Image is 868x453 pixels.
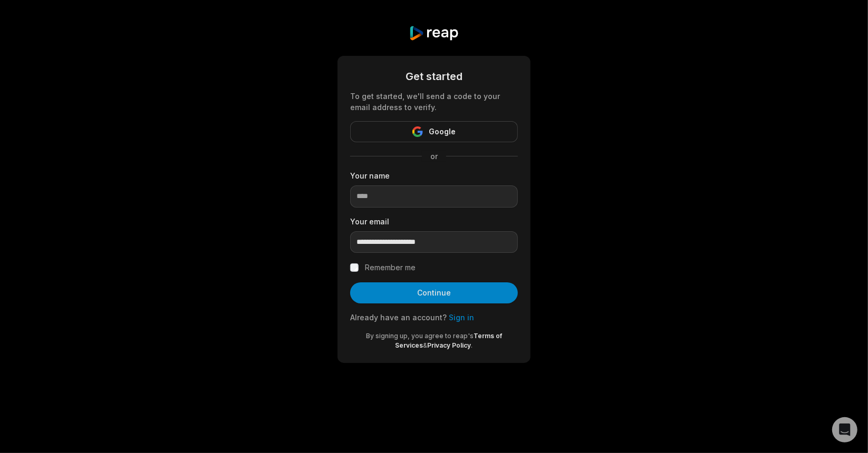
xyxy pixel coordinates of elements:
[350,282,518,303] button: Continue
[409,25,459,41] img: reap
[422,151,446,162] span: or
[429,125,456,138] span: Google
[350,313,447,322] span: Already have an account?
[449,313,474,322] a: Sign in
[428,341,471,349] a: Privacy Policy
[350,216,518,227] label: Your email
[350,170,518,181] label: Your name
[350,91,518,113] div: To get started, we'll send a code to your email address to verify.
[366,332,474,340] span: By signing up, you agree to reap's
[471,341,473,349] span: .
[832,417,857,442] div: Open Intercom Messenger
[350,68,518,84] div: Get started
[423,341,428,349] span: &
[350,121,518,142] button: Google
[365,261,416,274] label: Remember me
